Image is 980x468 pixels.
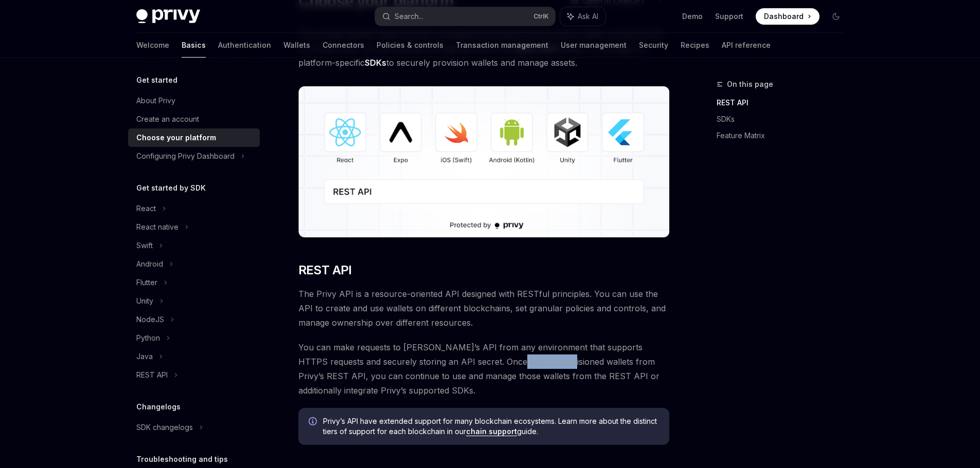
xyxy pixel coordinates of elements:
a: Demo [682,11,703,22]
button: Search...CtrlK [375,7,555,26]
div: React native [136,221,179,233]
h5: Get started by SDK [136,182,206,194]
div: REST API [136,369,168,381]
a: API reference [722,33,771,58]
div: Swift [136,239,153,252]
a: User management [561,33,627,58]
button: Ask AI [560,7,605,26]
a: chain support [466,427,517,436]
a: Security [639,33,668,58]
span: Privy’s API have extended support for many blockchain ecosystems. Learn more about the distinct t... [323,416,659,437]
a: Welcome [136,33,169,58]
button: Toggle dark mode [828,8,844,25]
div: Android [136,258,163,270]
a: About Privy [128,91,260,110]
span: Ask AI [578,11,598,22]
span: The Privy API is a resource-oriented API designed with RESTful principles. You can use the API to... [298,287,669,330]
div: Create an account [136,113,199,125]
a: Support [715,11,743,22]
a: Wallets [283,33,310,58]
span: You can make requests to [PERSON_NAME]’s API from any environment that supports HTTPS requests an... [298,340,669,398]
a: Transaction management [456,33,548,58]
strong: SDKs [365,58,386,68]
div: Unity [136,295,153,307]
svg: Info [309,417,319,427]
span: Dashboard [764,11,804,22]
a: Connectors [323,33,364,58]
h5: Changelogs [136,401,181,413]
div: SDK changelogs [136,421,193,434]
div: Configuring Privy Dashboard [136,150,235,162]
div: Search... [395,10,423,23]
h5: Troubleshooting and tips [136,453,228,465]
div: NodeJS [136,313,164,326]
div: Python [136,332,160,344]
span: On this page [727,78,773,90]
img: dark logo [136,9,200,24]
a: Dashboard [756,8,819,25]
div: Flutter [136,276,157,289]
div: About Privy [136,95,175,107]
a: SDKs [717,111,852,127]
h5: Get started [136,74,177,86]
img: images/Platform2.png [298,86,669,237]
a: Choose your platform [128,128,260,147]
a: REST API [717,95,852,111]
a: Authentication [218,33,271,58]
div: Choose your platform [136,132,216,144]
a: Create an account [128,110,260,128]
div: Java [136,350,153,363]
a: Recipes [681,33,709,58]
a: Feature Matrix [717,127,852,144]
span: Ctrl K [533,12,549,21]
a: Policies & controls [377,33,443,58]
div: React [136,202,156,215]
span: REST API [298,262,352,278]
a: Basics [182,33,206,58]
